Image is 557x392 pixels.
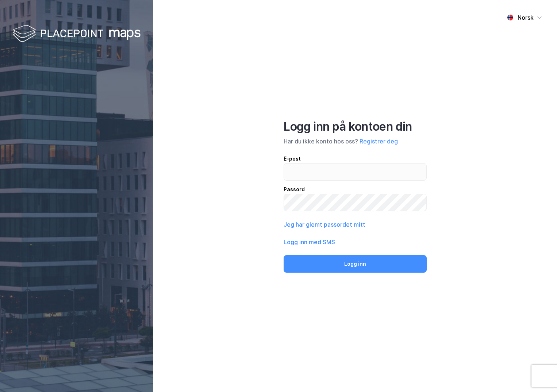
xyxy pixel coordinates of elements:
div: Passord [284,185,427,194]
button: Logg inn med SMS [284,238,335,246]
img: logo-white.f07954bde2210d2a523dddb988cd2aa7.svg [13,23,141,45]
div: E-post [284,154,427,163]
div: Logg inn på kontoen din [284,119,427,134]
button: Logg inn [284,255,427,273]
button: Jeg har glemt passordet mitt [284,220,365,229]
div: Norsk [518,13,534,22]
div: Har du ikke konto hos oss? [284,137,427,146]
button: Registrer deg [360,137,398,146]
